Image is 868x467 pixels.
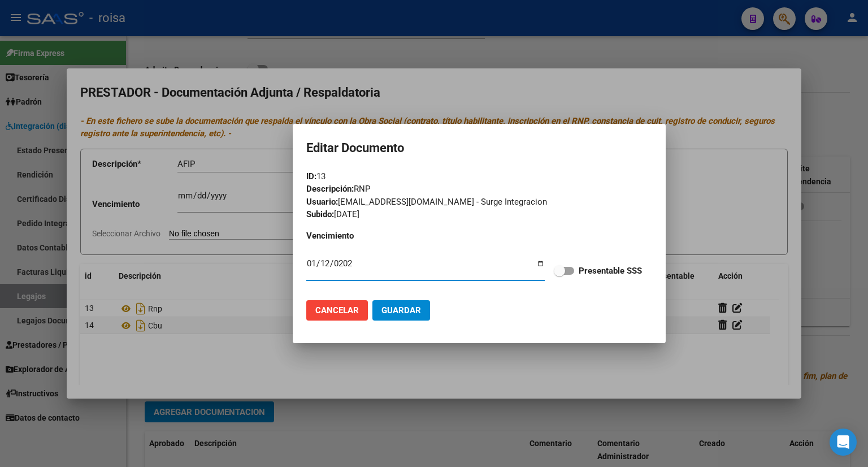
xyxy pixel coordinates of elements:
strong: Subido: [306,209,334,219]
h2: Editar Documento [306,137,652,159]
strong: Descripción: [306,184,354,194]
strong: Usuario: [306,197,338,207]
button: Cancelar [306,300,368,321]
span: Guardar [381,305,421,315]
div: 13 [306,170,652,183]
span: Cancelar [315,305,359,315]
strong: ID: [306,171,316,181]
button: Guardar [372,300,430,321]
strong: Presentable SSS [579,266,642,276]
div: [DATE] [306,208,652,221]
div: Open Intercom Messenger [830,429,857,456]
div: RNP [306,183,652,196]
div: [EMAIL_ADDRESS][DOMAIN_NAME] - Surge Integracion [306,196,652,209]
p: Vencimiento [306,230,410,243]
